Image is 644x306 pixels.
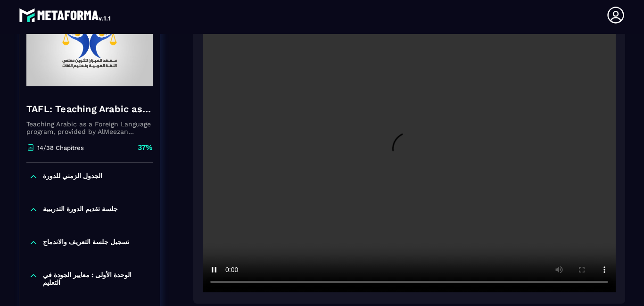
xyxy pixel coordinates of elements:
[19,6,112,25] img: logo
[26,102,153,116] h4: TAFL: Teaching Arabic as a Foreign Language program - June
[37,144,84,151] p: 14/38 Chapitres
[26,1,153,95] img: banner
[138,142,153,153] p: 37%
[43,271,150,286] p: الوحدة الأولى : معايير الجودة في التعليم
[43,172,102,182] p: الجدول الزمني للدورة
[43,238,129,248] p: تسجيل جلسة التعريف والاندماج
[26,120,153,135] p: Teaching Arabic as a Foreign Language program, provided by AlMeezan Academy in the [GEOGRAPHIC_DATA]
[43,205,118,215] p: جلسة تقديم الدورة التدريبية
